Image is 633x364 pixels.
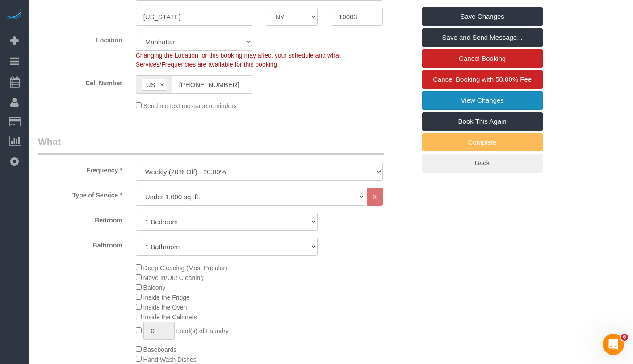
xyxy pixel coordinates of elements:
[143,314,197,321] span: Inside the Cabinets
[31,75,129,88] label: Cell Number
[31,163,129,175] label: Frequency *
[143,356,197,363] span: Hand Wash Dishes
[143,264,227,272] span: Deep Cleaning (Most Popular)
[422,112,543,131] a: Book This Again
[136,52,341,68] span: Changing the Location for this booking may affect your schedule and what Services/Frequencies are...
[422,154,543,172] a: Back
[143,102,237,109] span: Send me text message reminders
[143,294,190,301] span: Inside the Fridge
[172,75,253,94] input: Cell Number
[422,49,543,68] a: Cancel Booking
[31,213,129,225] label: Bedroom
[422,7,543,26] a: Save Changes
[422,91,543,110] a: View Changes
[38,135,384,155] legend: What
[621,334,628,341] span: 6
[31,33,129,45] label: Location
[136,8,253,26] input: City
[31,238,129,250] label: Bathroom
[5,9,23,21] img: Automaid Logo
[433,75,532,83] span: Cancel Booking with 50.00% Fee
[603,334,624,355] iframe: Intercom live chat
[143,284,166,291] span: Balcony
[176,327,229,335] span: Load(s) of Laundry
[31,188,129,200] label: Type of Service *
[143,274,204,281] span: Move In/Out Cleaning
[422,70,543,89] a: Cancel Booking with 50.00% Fee
[331,8,383,26] input: Zip Code
[422,28,543,47] a: Save and Send Message...
[143,304,187,311] span: Inside the Oven
[143,346,177,353] span: Baseboards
